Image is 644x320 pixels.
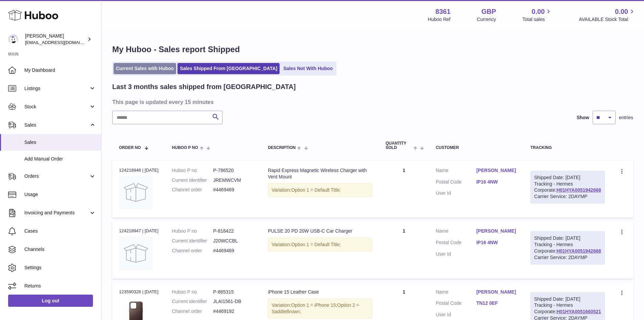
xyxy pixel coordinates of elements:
span: Sales [24,122,89,128]
span: Returns [24,283,96,289]
dt: Channel order [172,308,213,315]
div: Variation: [268,238,372,252]
div: Variation: [268,183,372,197]
div: 123590328 | [DATE] [119,289,159,295]
div: 124218947 | [DATE] [119,228,159,234]
div: Customer [436,146,517,150]
dd: J20WCCBL [213,238,254,244]
div: 124218948 | [DATE] [119,167,159,173]
div: Shipped Date: [DATE] [534,174,601,181]
div: Currency [477,16,496,23]
span: Quantity Sold [386,141,412,150]
span: My Dashboard [24,67,96,73]
dt: Channel order [172,248,213,254]
a: TN12 0EF [476,300,517,306]
div: Carrier Service: 2DAYMP [534,254,601,261]
span: Invoicing and Payments [24,210,89,216]
a: H01HYA0051660521 [556,309,601,314]
a: [PERSON_NAME] [476,289,517,295]
dd: #4469469 [213,248,254,254]
span: Settings [24,264,96,271]
span: Listings [24,85,89,92]
dt: Name [436,289,476,297]
div: Tracking - Hermes Corporate: [530,231,605,264]
h2: Last 3 months sales shipped from [GEOGRAPHIC_DATA] [112,82,296,91]
div: [PERSON_NAME] [25,33,86,46]
dt: Current identifier [172,298,213,305]
dt: Current identifier [172,238,213,244]
span: Sales [24,139,96,146]
span: Order No [119,146,141,150]
a: Log out [8,295,93,307]
div: Variation: [268,298,372,319]
div: Tracking [530,146,605,150]
dt: Huboo P no [172,289,213,295]
a: IP16 4NW [476,239,517,246]
dd: P-865315 [213,289,254,295]
dd: #4469192 [213,308,254,315]
dt: Name [436,228,476,236]
span: Option 1 = Default Title; [291,242,341,247]
span: Total sales [522,16,552,23]
dt: User Id [436,190,476,196]
dt: Postal Code [436,300,476,308]
dt: Current identifier [172,177,213,184]
dd: JREMWCVM [213,177,254,184]
h3: This page is updated every 15 minutes [112,98,631,106]
dd: P-818422 [213,228,254,234]
div: iPhone 15 Leather Case [268,289,372,295]
a: Sales Shipped From [GEOGRAPHIC_DATA] [177,63,280,74]
dt: Name [436,167,476,175]
span: Huboo P no [172,146,198,150]
span: 0.00 [615,7,628,16]
a: Sales Not With Huboo [281,63,335,74]
div: Shipped Date: [DATE] [534,296,601,302]
div: PULSE 20 PD 20W USB-C Car Charger [268,228,372,234]
dt: User Id [436,251,476,257]
span: Cases [24,228,96,234]
a: [PERSON_NAME] [476,167,517,174]
label: Show [577,114,589,121]
a: Current Sales with Huboo [114,63,176,74]
strong: GBP [481,7,496,16]
dt: Postal Code [436,179,476,187]
span: Option 1 = iPhone 15; [291,302,337,308]
div: Rapid Express Magnetic Wireless Charger with Vent Mount [268,167,372,180]
span: 0.00 [532,7,545,16]
dt: User Id [436,312,476,318]
span: entries [619,114,633,121]
dd: #4469469 [213,187,254,193]
div: Carrier Service: 2DAYMP [534,193,601,200]
span: Add Manual Order [24,156,96,162]
span: Stock [24,104,89,110]
a: 0.00 AVAILABLE Stock Total [579,7,636,23]
a: 0.00 Total sales [522,7,552,23]
dt: Channel order [172,187,213,193]
dt: Postal Code [436,239,476,248]
a: H01HYA0051942668 [556,187,601,193]
a: [PERSON_NAME] [476,228,517,234]
span: [EMAIL_ADDRESS][DOMAIN_NAME] [25,40,99,45]
div: Huboo Ref [428,16,451,23]
a: H01HYA0051942668 [556,248,601,254]
span: Option 1 = Default Title; [291,187,341,193]
td: 1 [379,221,429,278]
span: Orders [24,173,89,179]
img: internalAdmin-8361@internal.huboo.com [8,34,18,44]
h1: My Huboo - Sales report Shipped [112,44,633,55]
span: Usage [24,191,96,198]
a: IP16 4NW [476,179,517,185]
strong: 8361 [435,7,451,16]
img: no-photo.jpg [119,236,153,270]
dd: P-786520 [213,167,254,174]
img: no-photo.jpg [119,175,153,209]
td: 1 [379,161,429,218]
span: Description [268,146,295,150]
dt: Huboo P no [172,228,213,234]
dd: JLAI1561-DB [213,298,254,305]
div: Tracking - Hermes Corporate: [530,171,605,204]
dt: Huboo P no [172,167,213,174]
span: AVAILABLE Stock Total [579,16,636,23]
div: Shipped Date: [DATE] [534,235,601,241]
span: Channels [24,246,96,253]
